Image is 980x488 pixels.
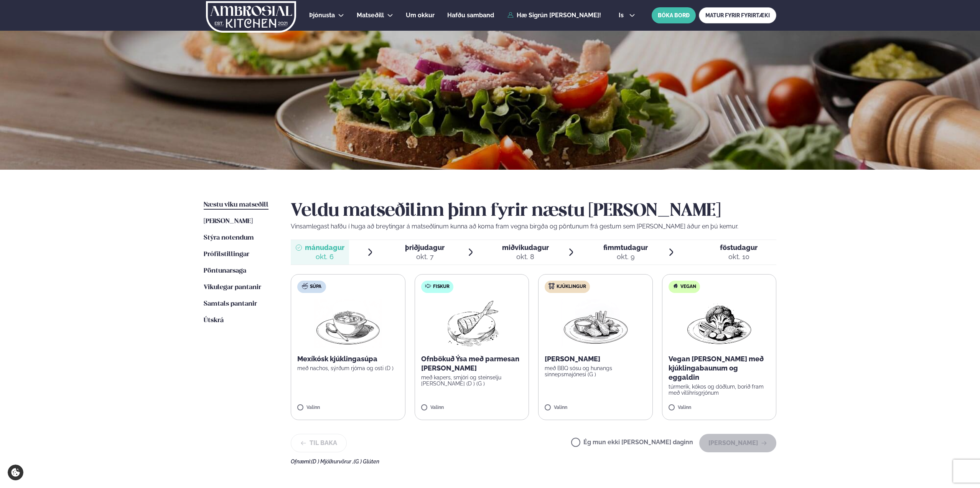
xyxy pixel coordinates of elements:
[204,202,268,208] span: Næstu viku matseðill
[291,458,776,465] div: Ofnæmi:
[309,11,335,20] a: Þjónusta
[562,299,629,348] img: Chicken-wings-legs.png
[447,12,494,19] span: Hafðu samband
[603,243,648,251] span: fimmtudagur
[438,299,506,348] img: Fish.png
[421,354,523,373] p: Ofnbökuð Ýsa með parmesan [PERSON_NAME]
[310,284,321,290] span: Súpa
[613,12,641,18] button: is
[204,218,253,225] span: [PERSON_NAME]
[204,299,257,309] a: Samtals pantanir
[502,243,549,251] span: miðvikudagur
[204,317,224,324] span: Útskrá
[314,299,382,348] img: Soup.png
[425,283,431,289] img: fish.svg
[204,301,257,307] span: Samtals pantanir
[309,12,335,19] span: Þjónusta
[720,243,758,251] span: föstudagur
[685,299,753,348] img: Vegan.png
[720,252,758,261] div: okt. 10
[204,266,246,276] a: Pöntunarsaga
[357,11,384,20] a: Matseðill
[603,252,648,261] div: okt. 9
[405,252,445,261] div: okt. 7
[405,243,445,251] span: þriðjudagur
[545,365,646,377] p: með BBQ sósu og hunangs sinnepsmajónesi (G )
[291,434,347,452] button: Til baka
[507,12,601,19] a: Hæ Sigrún [PERSON_NAME]!
[669,384,770,396] p: túrmerik, kókos og döðlum, borið fram með villihrísgrjónum
[8,465,23,480] a: Cookie settings
[204,233,254,243] a: Stýra notendum
[204,284,261,291] span: Vikulegar pantanir
[305,252,344,261] div: okt. 6
[680,284,696,290] span: Vegan
[548,283,555,289] img: chicken.svg
[204,268,246,274] span: Pöntunarsaga
[204,235,254,241] span: Stýra notendum
[406,11,435,20] a: Um okkur
[699,7,776,23] a: MATUR FYRIR FYRIRTÆKI
[302,283,308,289] img: soup.svg
[433,284,450,290] span: Fiskur
[291,222,776,231] p: Vinsamlegast hafðu í huga að breytingar á matseðlinum kunna að koma fram vegna birgða og pöntunum...
[447,11,494,20] a: Hafðu samband
[406,12,435,19] span: Um okkur
[357,12,384,19] span: Matseðill
[545,354,646,364] p: [PERSON_NAME]
[699,434,776,452] button: [PERSON_NAME]
[311,458,354,465] span: (D ) Mjólkurvörur ,
[354,458,379,465] span: (G ) Glúten
[205,1,297,33] img: logo
[204,217,253,226] a: [PERSON_NAME]
[652,7,696,23] button: BÓKA BORÐ
[297,365,399,371] p: með nachos, sýrðum rjóma og osti (D )
[669,354,770,382] p: Vegan [PERSON_NAME] með kjúklingabaunum og eggaldin
[502,252,549,261] div: okt. 8
[421,374,523,387] p: með kapers, smjöri og steinselju [PERSON_NAME] (D ) (G )
[291,200,776,222] h2: Veldu matseðilinn þinn fyrir næstu [PERSON_NAME]
[204,316,224,325] a: Útskrá
[204,283,261,292] a: Vikulegar pantanir
[672,283,679,289] img: Vegan.svg
[204,200,268,210] a: Næstu viku matseðill
[204,250,249,259] a: Prófílstillingar
[305,243,344,251] span: mánudagur
[204,251,249,258] span: Prófílstillingar
[557,284,586,290] span: Kjúklingur
[619,12,626,18] span: is
[297,354,399,364] p: Mexíkósk kjúklingasúpa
